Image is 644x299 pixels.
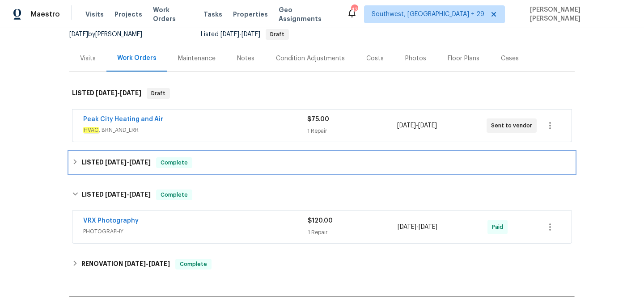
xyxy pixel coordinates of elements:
div: Notes [237,54,254,63]
span: - [398,223,437,232]
span: [DATE] [419,224,437,230]
div: Floor Plans [448,54,479,63]
span: Southwest, [GEOGRAPHIC_DATA] + 29 [372,10,484,19]
span: [PERSON_NAME] [PERSON_NAME] [526,5,631,23]
span: [DATE] [397,122,416,129]
span: Sent to vendor [491,121,536,130]
span: Visits [85,10,104,19]
span: Work Orders [153,5,193,23]
span: [DATE] [105,159,127,165]
span: Maestro [30,10,60,19]
span: - [220,31,260,38]
h6: RENOVATION [81,259,170,270]
span: [DATE] [105,191,127,198]
div: Condition Adjustments [276,54,345,63]
div: 1 Repair [307,126,397,135]
span: - [105,159,151,165]
div: LISTED [DATE]-[DATE]Complete [69,181,575,209]
span: [DATE] [241,31,260,38]
span: Projects [114,10,142,19]
div: Photos [405,54,426,63]
span: Draft [267,32,288,37]
a: Peak City Heating and Air [83,116,163,122]
span: - [124,261,170,267]
span: - [397,121,437,130]
span: - [96,90,141,96]
span: , BRN_AND_LRR [83,126,307,135]
span: [DATE] [129,191,151,198]
div: 1 Repair [308,228,398,237]
span: Properties [233,10,268,19]
span: [DATE] [220,31,239,38]
span: Geo Assignments [279,5,335,23]
span: Complete [157,158,191,167]
h6: LISTED [81,190,151,200]
span: $75.00 [307,116,329,122]
div: Costs [366,54,384,63]
em: HVAC [83,127,99,133]
span: Tasks [203,11,222,17]
div: LISTED [DATE]-[DATE]Complete [69,152,575,173]
h6: LISTED [72,88,141,99]
div: Visits [80,54,96,63]
div: Cases [501,54,519,63]
span: [DATE] [69,31,88,38]
span: $120.00 [308,218,333,224]
span: [DATE] [96,90,117,96]
a: VRX Photography [83,218,139,224]
span: Complete [157,190,191,199]
span: Complete [176,260,211,269]
div: 437 [351,5,357,14]
span: - [105,191,151,198]
span: [DATE] [418,122,437,129]
span: PHOTOGRAPHY [83,227,308,236]
div: LISTED [DATE]-[DATE]Draft [69,79,575,108]
div: RENOVATION [DATE]-[DATE]Complete [69,253,575,275]
span: [DATE] [398,224,416,230]
h6: LISTED [81,157,151,168]
span: [DATE] [129,159,151,165]
div: Work Orders [117,54,157,63]
span: Paid [492,223,507,232]
span: [DATE] [120,90,141,96]
span: [DATE] [148,261,170,267]
div: Maintenance [178,54,216,63]
span: [DATE] [124,261,146,267]
span: Draft [148,89,169,98]
div: by [PERSON_NAME] [69,29,153,40]
span: Listed [201,31,289,38]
